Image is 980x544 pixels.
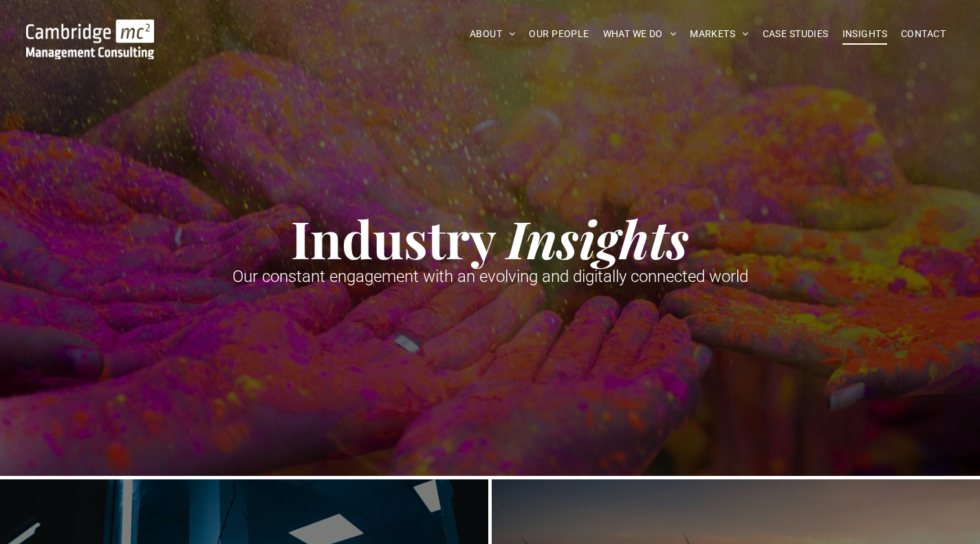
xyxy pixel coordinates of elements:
a: INSIGHTS [836,23,894,45]
span: Our constant engagement with an evolving and digitally connected world [232,267,748,286]
a: WHAT WE DO [596,23,684,45]
a: OUR PEOPLE [522,23,596,45]
strong: nsights [526,204,689,272]
a: CONTACT [894,23,952,45]
strong: Industry [291,204,495,272]
a: ABOUT [463,23,523,45]
img: Cambridge MC Logo [26,19,154,59]
a: MARKETS [683,23,755,45]
strong: I [507,204,526,272]
a: CASE STUDIES [756,23,836,45]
